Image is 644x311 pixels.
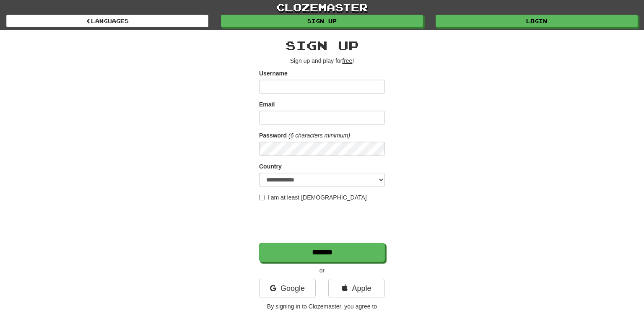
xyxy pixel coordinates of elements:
[259,206,387,238] iframe: reCAPTCHA
[259,39,385,52] h2: Sign up
[342,57,352,64] u: free
[259,162,282,171] label: Country
[259,279,316,298] a: Google
[221,15,423,27] a: Sign up
[259,131,287,140] label: Password
[259,57,385,65] p: Sign up and play for !
[259,195,265,200] input: I am at least [DEMOGRAPHIC_DATA]
[259,100,275,109] label: Email
[328,279,385,298] a: Apple
[259,266,385,275] p: or
[6,15,208,27] a: Languages
[436,15,638,27] a: Login
[288,132,350,139] em: (6 characters minimum)
[259,69,288,78] label: Username
[259,193,367,202] label: I am at least [DEMOGRAPHIC_DATA]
